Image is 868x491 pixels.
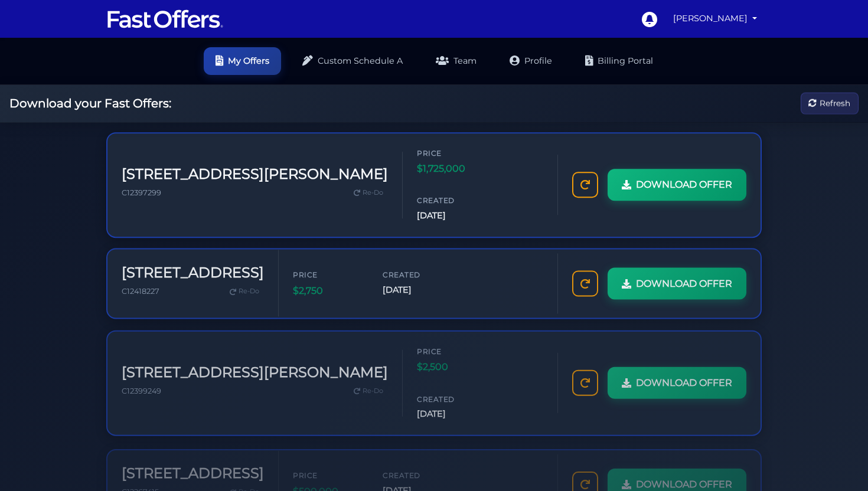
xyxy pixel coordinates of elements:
[417,404,488,418] span: [DATE]
[417,148,488,159] span: Price
[293,268,364,279] span: Price
[383,282,453,296] span: [DATE]
[293,282,364,297] span: $2,750
[9,96,171,110] h2: Download your Fast Offers:
[636,470,732,486] span: DOWNLOAD OFFER
[417,391,488,402] span: Created
[383,477,453,491] span: [DATE]
[122,459,264,476] h3: [STREET_ADDRESS]
[498,47,564,75] a: Profile
[636,372,732,388] span: DOWNLOAD OFFER
[225,283,264,298] a: Re-Do
[122,361,388,378] h3: [STREET_ADDRESS][PERSON_NAME]
[636,177,732,192] span: DOWNLOAD OFFER
[573,47,665,75] a: Billing Portal
[293,463,364,474] span: Price
[424,47,488,75] a: Team
[349,381,388,396] a: Re-Do
[239,285,259,296] span: Re-Do
[239,480,259,491] span: Re-Do
[636,275,732,290] span: DOWNLOAD OFFER
[122,263,264,280] h3: [STREET_ADDRESS]
[383,463,453,474] span: Created
[801,93,859,114] button: Refresh
[417,343,488,354] span: Price
[122,166,388,183] h3: [STREET_ADDRESS][PERSON_NAME]
[668,7,762,30] a: [PERSON_NAME]
[417,356,488,372] span: $2,500
[363,383,383,394] span: Re-Do
[417,209,488,222] span: [DATE]
[383,268,453,279] span: Created
[122,286,159,295] span: C12418227
[204,47,281,75] a: My Offers
[349,185,388,201] a: Re-Do
[417,161,488,176] span: $1,725,000
[122,482,159,490] span: C12267415
[608,267,746,299] a: DOWNLOAD OFFER
[417,195,488,207] span: Created
[122,188,161,197] span: C12397299
[608,169,746,201] a: DOWNLOAD OFFER
[820,97,850,110] span: Refresh
[122,384,161,392] span: C12399249
[291,47,415,75] a: Custom Schedule A
[608,364,746,396] a: DOWNLOAD OFFER
[363,188,383,198] span: Re-Do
